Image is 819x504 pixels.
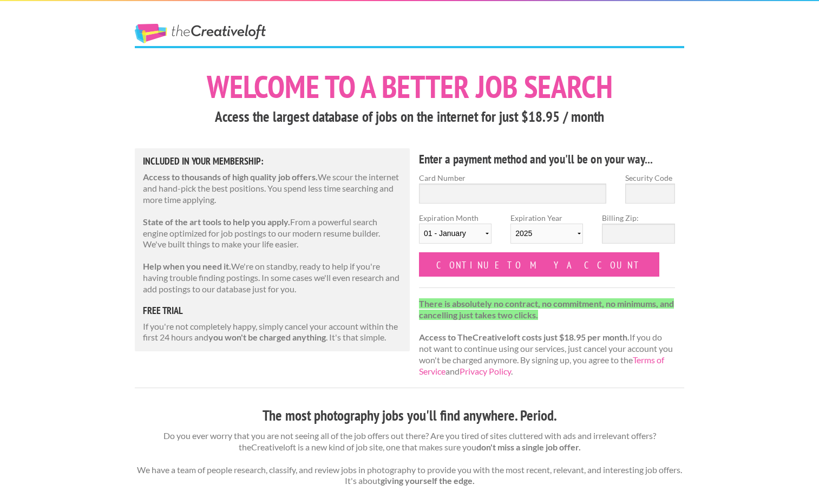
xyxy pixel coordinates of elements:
[143,306,402,316] h5: free trial
[625,172,675,184] label: Security Code
[208,332,326,342] strong: you won't be charged anything
[419,172,606,184] label: Card Number
[419,224,492,244] select: Expiration Month
[143,261,402,294] p: We're on standby, ready to help if you're having trouble finding postings. In some cases we'll ev...
[419,252,659,277] input: Continue to my account
[135,405,684,426] h3: The most photography jobs you'll find anywhere. Period.
[143,156,402,166] h5: Included in Your Membership:
[476,442,581,452] strong: don't miss a single job offer.
[602,212,674,224] label: Billing Zip:
[460,366,511,376] a: Privacy Policy
[381,475,475,486] strong: giving yourself the edge.
[510,224,583,244] select: Expiration Year
[143,261,231,271] strong: Help when you need it.
[143,172,318,182] strong: Access to thousands of high quality job offers.
[419,298,675,377] p: If you do not want to continue using our services, just cancel your account you won't be charged ...
[135,430,684,487] p: Do you ever worry that you are not seeing all of the job offers out there? Are you tired of sites...
[135,107,684,127] h3: Access the largest database of jobs on the internet for just $18.95 / month
[143,217,402,250] p: From a powerful search engine optimized for job postings to our modern resume builder. We've buil...
[143,217,290,227] strong: State of the art tools to help you apply.
[143,321,402,344] p: If you're not completely happy, simply cancel your account within the first 24 hours and . It's t...
[135,71,684,102] h1: Welcome to a better job search
[135,24,266,43] a: The Creative Loft
[419,332,630,342] strong: Access to TheCreativeloft costs just $18.95 per month.
[143,172,402,205] p: We scour the internet and hand-pick the best positions. You spend less time searching and more ti...
[510,212,583,252] label: Expiration Year
[419,355,664,376] a: Terms of Service
[419,212,492,252] label: Expiration Month
[419,298,674,320] strong: There is absolutely no contract, no commitment, no minimums, and cancelling just takes two clicks.
[419,150,675,168] h4: Enter a payment method and you'll be on your way...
